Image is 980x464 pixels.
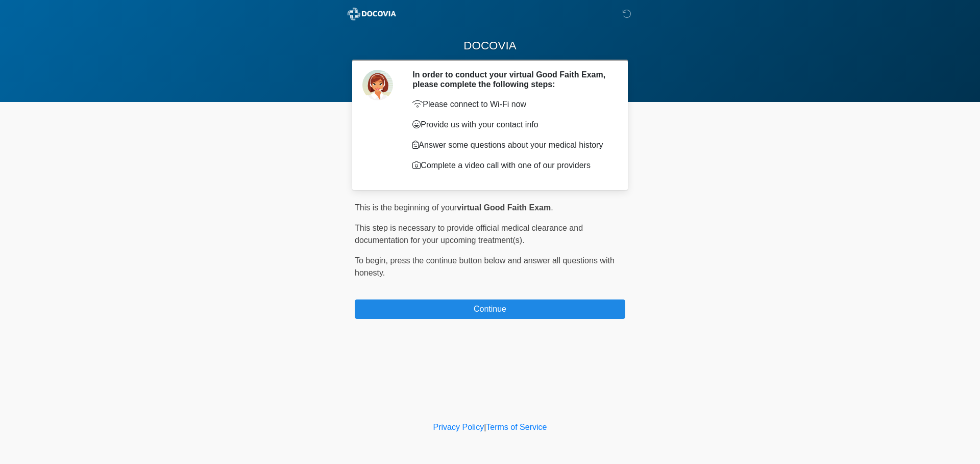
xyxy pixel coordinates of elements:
[412,159,610,172] p: Complete a video call with one of our providers
[551,203,553,212] span: .
[412,139,610,151] p: Answer some questions about your medical history
[412,119,610,131] p: Provide us with your contact info
[362,70,393,100] img: Agent Avatar
[457,203,551,212] strong: virtual Good Faith Exam
[412,70,610,89] h2: In order to conduct your virtual Good Faith Exam, please complete the following steps:
[412,98,610,111] p: Please connect to Wi-Fi now
[355,256,390,265] span: To begin,
[355,224,583,244] span: This step is necessary to provide official medical clearance and documentation for your upcoming ...
[484,423,486,431] a: |
[486,423,547,431] a: Terms of Service
[355,299,625,319] button: Continue
[345,8,399,20] img: ABC Med Spa- GFEase Logo
[355,203,457,212] span: This is the beginning of your
[347,37,633,56] h1: DOCOVIA
[355,256,615,277] span: press the continue button below and answer all questions with honesty.
[433,423,484,431] a: Privacy Policy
